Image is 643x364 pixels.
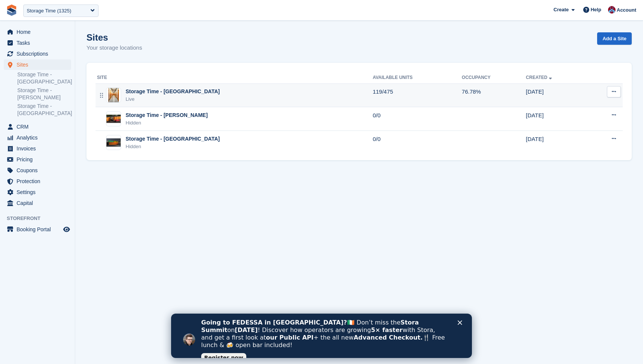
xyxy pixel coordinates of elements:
span: Pricing [17,154,62,165]
span: Subscriptions [17,49,62,59]
span: Account [617,6,636,14]
div: Storage Time - [PERSON_NAME] [126,111,208,119]
a: menu [4,154,71,165]
span: Invoices [17,143,62,154]
th: Site [96,72,373,84]
iframe: Intercom live chat banner [171,314,472,358]
td: [DATE] [526,107,587,131]
span: Home [17,27,62,37]
td: [DATE] [526,131,587,154]
a: Register now [30,39,75,49]
img: Image of Storage Time - Manchester site [106,138,121,147]
div: Storage Time - [GEOGRAPHIC_DATA] [126,88,220,96]
a: menu [4,165,71,176]
td: 0/0 [373,131,462,154]
p: Your storage locations [86,44,142,52]
span: Storefront [7,215,75,222]
a: menu [4,132,71,143]
span: Help [591,6,601,14]
span: CRM [17,121,62,132]
div: Live [126,96,220,103]
img: stora-icon-8386f47178a22dfd0bd8f6a31ec36ba5ce8667c1dd55bd0f319d3a0aa187defe.svg [6,5,17,16]
td: 76.78% [462,83,526,107]
span: Create [554,6,569,14]
div: Hidden [126,119,208,127]
a: menu [4,187,71,197]
a: menu [4,121,71,132]
a: Preview store [62,225,71,234]
span: Coupons [17,165,62,176]
a: Storage Time - [GEOGRAPHIC_DATA] [17,71,71,85]
img: David Hughes [608,6,616,14]
a: menu [4,27,71,37]
img: Image of Storage Time - Stockport site [108,88,119,103]
a: menu [4,38,71,48]
span: Analytics [17,132,62,143]
a: menu [4,198,71,208]
a: Storage Time - [GEOGRAPHIC_DATA] [17,103,71,117]
th: Available Units [373,72,462,84]
a: menu [4,49,71,59]
a: menu [4,143,71,154]
div: Close [287,7,294,11]
td: 0/0 [373,107,462,131]
img: Image of Storage Time - Sharston site [106,115,121,123]
h1: Sites [86,32,142,42]
span: Booking Portal [17,224,62,235]
span: Settings [17,187,62,197]
span: Capital [17,198,62,208]
a: Created [526,75,554,80]
th: Occupancy [462,72,526,84]
a: Add a Site [597,32,632,45]
span: Sites [17,59,62,70]
a: menu [4,224,71,235]
td: [DATE] [526,83,587,107]
div: Hidden [126,143,220,150]
td: 119/475 [373,83,462,107]
div: Storage Time - [GEOGRAPHIC_DATA] [126,135,220,143]
span: Tasks [17,38,62,48]
a: Storage Time - [PERSON_NAME] [17,87,71,101]
div: Storage Time (1325) [27,7,71,15]
a: menu [4,59,71,70]
span: Protection [17,176,62,187]
a: menu [4,176,71,187]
